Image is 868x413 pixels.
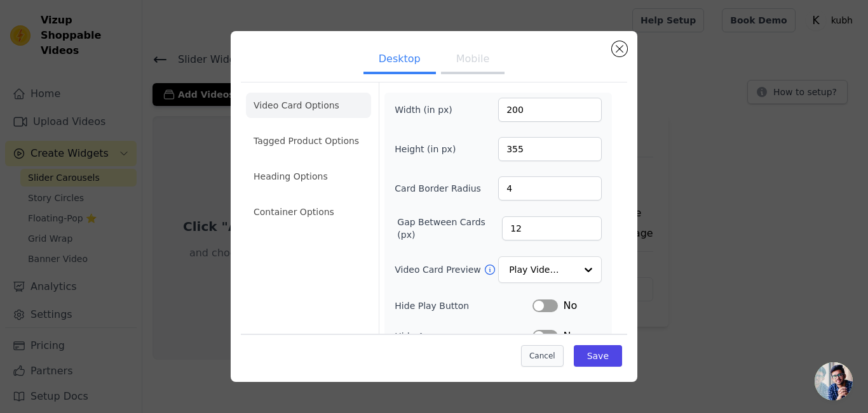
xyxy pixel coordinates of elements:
[563,298,577,313] span: No
[612,41,627,56] button: Close modal
[563,329,577,344] span: No
[246,164,371,189] li: Heading Options
[395,330,532,343] label: Hide Arrows
[395,263,483,276] label: Video Card Preview
[395,182,481,195] label: Card Border Radius
[395,299,532,312] label: Hide Play Button
[363,46,436,74] button: Desktop
[441,46,505,74] button: Mobile
[521,345,564,367] button: Cancel
[246,93,371,118] li: Video Card Options
[395,143,464,155] label: Height (in px)
[574,345,622,367] button: Save
[815,362,853,400] a: Open chat
[246,199,371,225] li: Container Options
[246,128,371,154] li: Tagged Product Options
[395,103,464,116] label: Width (in px)
[397,216,502,241] label: Gap Between Cards (px)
